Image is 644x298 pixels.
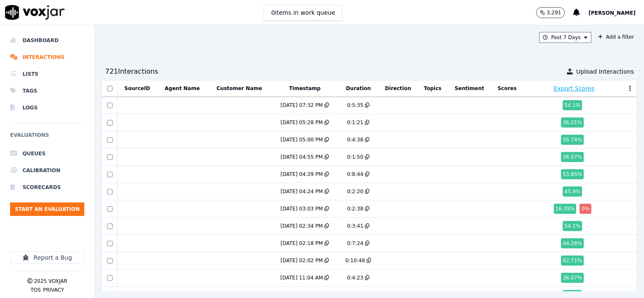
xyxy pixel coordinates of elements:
a: Dashboard [10,32,84,49]
div: 0:4:38 [347,136,363,143]
button: Direction [385,85,411,92]
div: 0:2:20 [347,188,363,195]
div: 0:4:23 [347,274,363,281]
div: [DATE] 04:24 PM [280,188,322,195]
p: 2025 Voxjar [34,278,67,285]
button: Export Scores [554,84,595,93]
button: Privacy [43,287,64,293]
a: Calibration [10,162,84,179]
div: [DATE] 02:34 PM [280,223,322,229]
h6: Evaluations [10,130,84,145]
button: 3,291 [536,7,573,18]
div: [DATE] 05:28 PM [280,119,322,126]
div: 36.07 % [561,152,584,162]
a: Logs [10,99,84,116]
button: 3,291 [536,7,565,18]
div: 0:1:21 [347,119,363,126]
div: 36.21 % [561,117,584,128]
div: 0:2:38 [347,205,363,212]
img: voxjar logo [5,5,65,20]
p: 3,291 [547,9,561,16]
div: 0:3:41 [347,223,363,229]
button: Customer Name [217,85,262,92]
div: 0 % [580,204,591,214]
button: [PERSON_NAME] [588,8,644,18]
div: 53.85 % [561,169,584,179]
a: Lists [10,66,84,82]
button: Topics [424,85,442,92]
button: Start an Evaluation [10,202,84,216]
div: 62.71 % [561,255,584,266]
div: 0:5:35 [347,102,363,109]
button: Scores [497,85,516,92]
button: Add a filter [595,32,637,42]
button: Duration [346,85,371,92]
div: [DATE] 02:02 PM [280,257,322,264]
div: 45.9 % [563,186,582,197]
a: Tags [10,82,84,99]
span: [PERSON_NAME] [588,10,636,16]
button: Agent Name [165,85,200,92]
div: 0:8:44 [347,171,363,178]
div: 0:10:48 [346,257,365,264]
div: [DATE] 03:03 PM [280,205,322,212]
div: [DATE] 02:18 PM [280,240,322,247]
div: 16.39 % [554,204,577,214]
div: 54.1 % [563,221,582,231]
div: 36.07 % [561,273,584,283]
button: Sentiment [455,85,484,92]
div: 55.74 % [561,135,584,145]
div: 54.1 % [563,100,582,110]
button: SourceID [124,85,150,92]
div: [DATE] 11:04 AM [280,274,323,281]
div: 0:7:24 [347,240,363,247]
a: Scorecards [10,179,84,196]
button: 0items in work queue [264,5,342,21]
a: Queues [10,145,84,162]
button: Report a Bug [10,251,84,264]
div: [DATE] 04:29 PM [280,171,322,178]
button: Past 7 Days [539,32,591,43]
div: 44.26 % [561,238,584,248]
button: Upload Interactions [567,67,634,76]
button: Timestamp [289,85,321,92]
a: Interactions [10,49,84,66]
button: TOS [30,287,40,293]
div: [DATE] 04:55 PM [280,154,322,160]
div: [DATE] 05:00 PM [280,136,322,143]
div: 721 Interaction s [105,67,158,77]
span: Upload Interactions [576,67,634,76]
div: 0:1:50 [347,154,363,160]
div: [DATE] 07:32 PM [280,102,322,109]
